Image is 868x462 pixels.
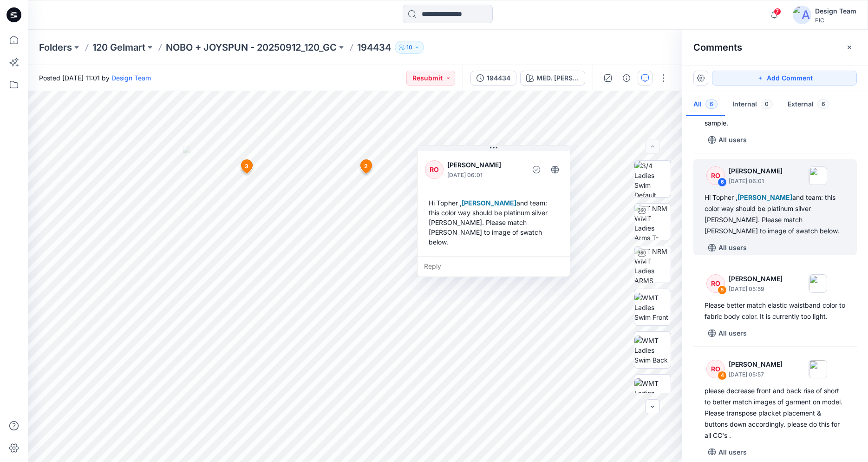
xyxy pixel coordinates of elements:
button: 194434 [470,71,516,86]
p: [DATE] 05:57 [729,370,783,379]
div: Hi Topher , and team: this color way should be platinum silver [PERSON_NAME]. Please match [PERSO... [425,194,562,251]
a: 120 Gelmart [92,41,145,54]
a: Folders [39,41,72,54]
span: [PERSON_NAME] [737,193,792,201]
button: All users [705,240,751,255]
div: 6 [718,178,727,187]
div: 194434 [487,73,510,83]
div: RO [425,160,444,179]
img: TT NRM WMT Ladies Arms T-POSE [634,204,671,240]
button: MED. [PERSON_NAME] [520,71,585,86]
span: 2 [364,162,368,171]
button: Add Comment [712,71,857,86]
button: 10 [395,41,424,54]
p: 10 [406,42,412,53]
img: WMT Ladies Swim Left [634,378,671,408]
div: RO [706,360,725,378]
p: [PERSON_NAME] [447,159,523,171]
p: All users [718,447,747,458]
img: WMT Ladies Swim Front [634,293,671,322]
button: All users [705,445,751,460]
div: Design Team [815,6,856,17]
span: 7 [774,8,781,15]
button: External [780,93,837,117]
span: 0 [761,99,773,109]
button: All [686,93,725,117]
img: TT NRM WMT Ladies ARMS DOWN [634,246,671,283]
div: Reply [418,256,570,277]
div: RO [706,274,725,293]
a: Design Team [111,74,151,82]
button: Details [619,71,634,86]
img: WMT Ladies Swim Back [634,336,671,365]
p: [PERSON_NAME] [729,359,783,370]
span: 6 [817,99,829,109]
p: [DATE] 06:01 [447,171,523,180]
a: NOBO + JOYSPUN - 20250912_120_GC [166,41,337,54]
div: 5 [718,285,727,295]
p: All users [718,134,747,145]
div: RO [706,166,725,185]
img: avatar [793,6,811,24]
div: please decrease front and back rise of short to better match images of garment on model. Please t... [705,385,846,441]
div: MED. [PERSON_NAME] [536,73,579,83]
span: 6 [705,99,718,109]
button: All users [705,326,751,341]
img: 3/4 Ladies Swim Default [634,161,671,197]
span: Posted [DATE] 11:01 by [39,73,151,83]
div: 4 [718,371,727,380]
div: PIC [815,17,856,24]
p: [PERSON_NAME] [729,273,783,284]
p: [PERSON_NAME] [729,165,783,177]
span: [PERSON_NAME] [462,199,516,207]
span: 3 [245,162,248,171]
p: [DATE] 05:59 [729,284,783,294]
div: Please better match elastic waistband color to fabric body color. It is currently too light. [705,300,846,322]
h2: Comments [693,42,742,53]
p: All users [718,242,747,253]
button: Internal [725,93,780,117]
button: All users [705,132,751,147]
p: 194434 [357,41,391,54]
div: Hi Topher , and team: this color way should be platinum silver [PERSON_NAME]. Please match [PERSO... [705,192,846,237]
p: [DATE] 06:01 [729,177,783,186]
p: All users [718,328,747,339]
